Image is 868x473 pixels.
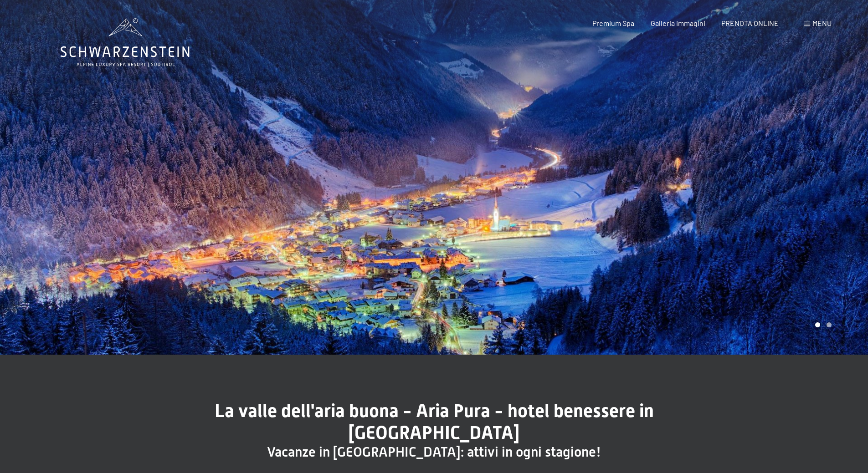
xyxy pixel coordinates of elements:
div: Carousel Page 2 [827,322,832,327]
span: Vacanze in [GEOGRAPHIC_DATA]: attivi in ogni stagione! [267,444,601,460]
div: Carousel Page 1 (Current Slide) [815,322,820,327]
a: Galleria immagini [651,19,705,27]
a: PRENOTA ONLINE [721,19,779,27]
a: Premium Spa [592,19,634,27]
span: Menu [812,19,832,27]
div: Carousel Pagination [812,322,832,327]
span: La valle dell'aria buona - Aria Pura - hotel benessere in [GEOGRAPHIC_DATA] [215,400,654,443]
